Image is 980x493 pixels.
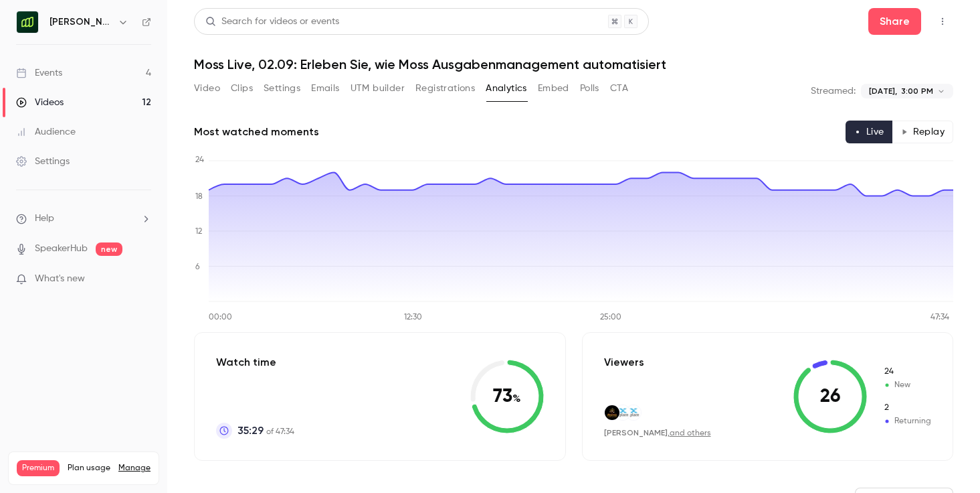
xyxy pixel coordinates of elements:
[846,121,893,143] button: Live
[538,78,569,99] button: Embed
[205,15,339,29] div: Search for videos or events
[237,423,264,439] span: 35:29
[883,366,931,378] span: New
[35,212,54,226] span: Help
[351,78,405,99] button: UTM builder
[615,405,630,420] img: xplace.de
[35,272,85,286] span: What's new
[209,313,232,322] tspan: 00:00
[670,429,711,437] a: and others
[96,242,122,256] span: new
[68,463,110,474] span: Plan usage
[17,11,38,33] img: Moss Deutschland
[930,313,949,322] tspan: 47:34
[195,156,204,164] tspan: 24
[883,379,931,391] span: New
[231,78,253,99] button: Clips
[16,66,62,80] div: Events
[237,423,294,439] p: of 47:34
[195,193,203,201] tspan: 18
[194,56,953,72] h1: Moss Live, 02.09: Erleben Sie, wie Moss Ausgabenmanagement automatisiert
[50,15,112,29] h6: [PERSON_NAME] [GEOGRAPHIC_DATA]
[605,405,619,420] img: atomic-computing.com
[604,354,644,370] p: Viewers
[811,84,856,98] p: Streamed:
[35,242,88,256] a: SpeakerHub
[600,313,621,322] tspan: 25:00
[17,460,60,476] span: Premium
[118,463,151,474] a: Manage
[892,121,953,143] button: Replay
[604,427,711,439] div: ,
[16,96,64,109] div: Videos
[194,78,220,99] button: Video
[883,415,931,427] span: Returning
[626,405,641,420] img: xplace.de
[869,85,897,97] span: [DATE],
[932,11,953,32] button: Top Bar Actions
[194,124,319,140] h2: Most watched moments
[415,78,475,99] button: Registrations
[16,125,76,139] div: Audience
[216,354,294,370] p: Watch time
[311,78,339,99] button: Emails
[580,78,599,99] button: Polls
[16,212,151,226] li: help-dropdown-opener
[901,85,933,97] span: 3:00 PM
[604,428,668,437] span: [PERSON_NAME]
[195,263,200,271] tspan: 6
[135,273,151,285] iframe: Noticeable Trigger
[486,78,527,99] button: Analytics
[883,402,931,414] span: Returning
[610,78,628,99] button: CTA
[868,8,921,35] button: Share
[264,78,300,99] button: Settings
[404,313,422,322] tspan: 12:30
[195,228,202,236] tspan: 12
[16,155,70,168] div: Settings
